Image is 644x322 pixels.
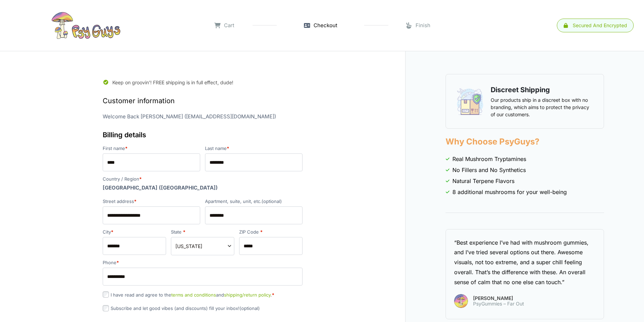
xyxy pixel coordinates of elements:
[103,199,200,204] label: Street address
[103,146,200,151] label: First name
[454,238,595,287] div: “Best experience I’ve had with mushroom gummies, and I’ve tried several options out there. Awesom...
[239,230,303,234] label: ZIP Code
[473,301,524,307] span: PsyGummies – Far Out
[573,23,627,28] div: Secured and encrypted
[103,230,166,234] label: City
[557,19,634,32] a: Secured and encrypted
[175,243,230,250] span: California
[452,155,526,163] span: Real Mushroom Tryptamines
[171,292,216,298] a: terms and conditions
[491,96,593,118] p: Our products ship in a discreet box with no branding, which aims to protect the privacy of our cu...
[314,22,337,30] span: Checkout
[100,111,305,122] div: Welcome Back [PERSON_NAME] ( [EMAIL_ADDRESS][DOMAIN_NAME] )
[103,292,274,298] label: I have read and agree to the and .
[452,177,514,185] span: Natural Terpene Flavors
[446,137,539,147] strong: Why Choose PsyGuys?
[103,184,218,191] strong: [GEOGRAPHIC_DATA] ([GEOGRAPHIC_DATA])
[205,146,303,151] label: Last name
[103,260,303,265] label: Phone
[103,96,303,106] h3: Customer information
[214,22,234,30] a: Cart
[205,199,303,204] label: Apartment, suite, unit, etc.
[103,305,260,311] label: Subscribe and let good vibes (and discounts) fill your inbox!
[103,130,303,140] h3: Billing details
[452,166,526,174] span: No Fillers and No Synthetics
[473,296,524,301] span: [PERSON_NAME]
[262,198,282,204] span: (optional)
[224,292,270,298] a: shipping/return policy
[171,237,234,255] span: State
[416,22,430,30] span: Finish
[171,230,234,234] label: State
[452,188,567,196] span: 8 additional mushrooms for your well-being
[239,305,260,311] span: (optional)
[491,86,550,94] strong: Discreet Shipping
[103,291,109,298] input: I have read and agree to theterms and conditionsandshipping/return policy.
[103,305,109,311] input: Subscribe and let good vibes (and discounts) fill your inbox!(optional)
[103,177,303,181] label: Country / Region
[103,74,303,88] div: Keep on groovin’! FREE shipping is in full effect, dude!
